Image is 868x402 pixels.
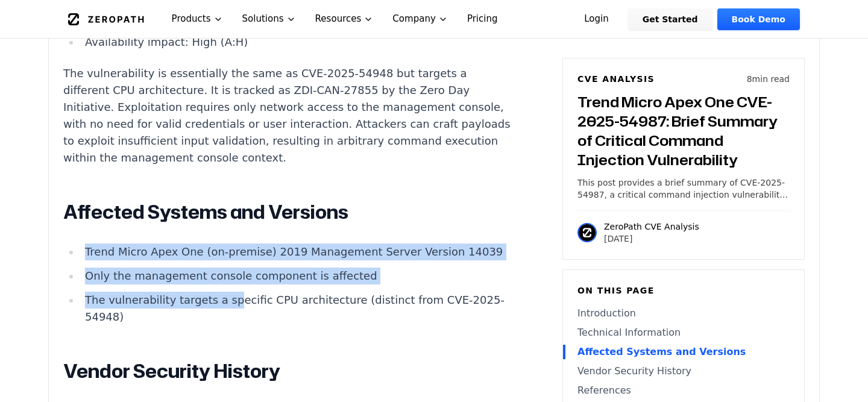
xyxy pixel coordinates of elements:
[570,8,623,30] a: Login
[577,223,597,242] img: ZeroPath CVE Analysis
[577,306,790,321] a: Introduction
[577,73,655,85] h6: CVE Analysis
[577,325,790,340] a: Technical Information
[80,292,512,325] li: The vulnerability targets a specific CPU architecture (distinct from CVE-2025-54948)
[577,177,790,201] p: This post provides a brief summary of CVE-2025-54987, a critical command injection vulnerability ...
[577,383,790,398] a: References
[628,8,712,30] a: Get Started
[80,243,512,260] li: Trend Micro Apex One (on-premise) 2019 Management Server Version 14039
[80,268,512,284] li: Only the management console component is affected
[577,364,790,378] a: Vendor Security History
[63,359,512,383] h2: Vendor Security History
[63,65,512,166] p: The vulnerability is essentially the same as CVE-2025-54948 but targets a different CPU architect...
[604,233,699,245] p: [DATE]
[747,73,790,85] p: 8 min read
[717,8,800,30] a: Book Demo
[577,284,790,297] h6: On this page
[63,200,512,224] h2: Affected Systems and Versions
[577,345,790,359] a: Affected Systems and Versions
[80,34,512,51] li: Availability impact: High (A:H)
[577,92,790,169] h3: Trend Micro Apex One CVE-2025-54987: Brief Summary of Critical Command Injection Vulnerability
[604,221,699,233] p: ZeroPath CVE Analysis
